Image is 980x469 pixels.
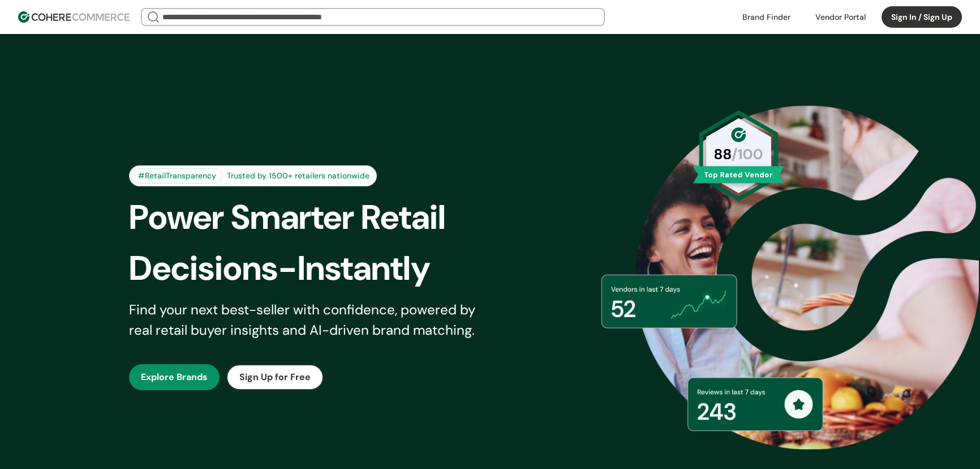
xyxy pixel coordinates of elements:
div: Find your next best-seller with confidence, powered by real retail buyer insights and AI-driven b... [129,300,490,340]
div: Power Smarter Retail [129,192,509,243]
button: Sign In / Sign Up [882,6,962,28]
div: Trusted by 1500+ retailers nationwide [222,170,374,182]
button: Sign Up for Free [226,364,324,390]
img: Cohere Logo [18,11,130,23]
div: #RetailTransparency [132,168,222,184]
div: Decisions-Instantly [129,243,509,294]
button: Explore Brands [129,364,220,390]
